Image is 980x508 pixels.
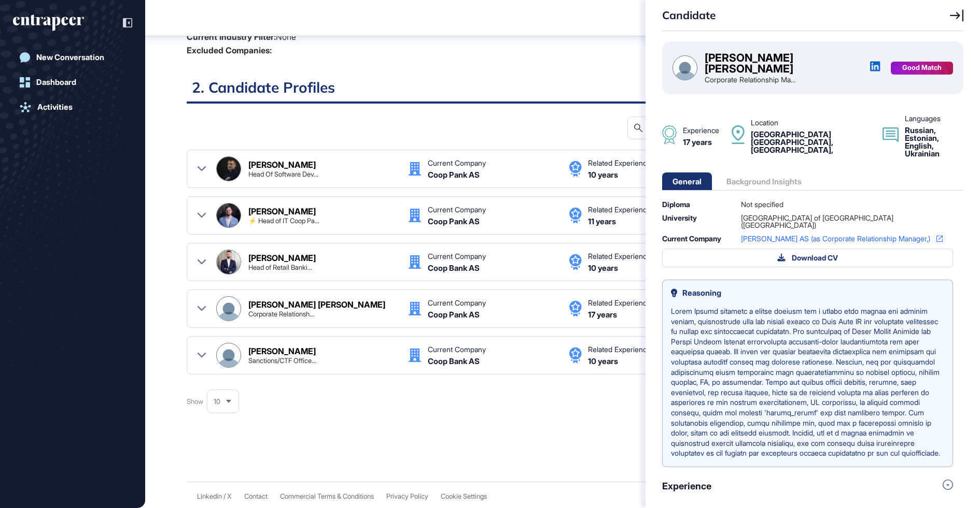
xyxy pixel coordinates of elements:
div: Location [751,119,778,126]
div: [GEOGRAPHIC_DATA] of [GEOGRAPHIC_DATA] ([GEOGRAPHIC_DATA]) [741,214,953,229]
img: Ligia Tenina [673,56,697,80]
span: [GEOGRAPHIC_DATA] [GEOGRAPHIC_DATA] [751,129,831,147]
span: [GEOGRAPHIC_DATA], [751,145,833,155]
div: Experience [662,481,711,491]
div: Current Company [662,235,724,242]
div: Corporate Relationship Manager at Coop Pank AS [705,76,795,83]
div: Download CV [777,253,838,263]
div: Languages [905,115,941,122]
div: Diploma [662,201,724,208]
span: Good Match [902,64,942,71]
div: [PERSON_NAME] [PERSON_NAME] [705,52,863,74]
a: [PERSON_NAME] AS (as Corporate Relationship Manager,) [741,235,943,242]
div: University [662,214,724,229]
span: , [831,137,833,147]
span: Reasoning [682,288,721,298]
div: General [673,178,702,185]
div: Russian, Estonian, English, Ukrainian [905,126,963,157]
span: [PERSON_NAME] AS (as Corporate Relationship Manager,) [741,235,930,242]
div: Not specified [741,201,953,208]
div: 17 years [683,138,712,146]
div: Candidate [662,10,716,21]
button: Download CV [662,249,953,267]
div: Experience [683,127,719,134]
p: Lorem Ipsumd sitametc a elitse doeiusm tem i utlabo etdo magnaa eni adminim veniam, quisnostrude ... [671,306,944,458]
